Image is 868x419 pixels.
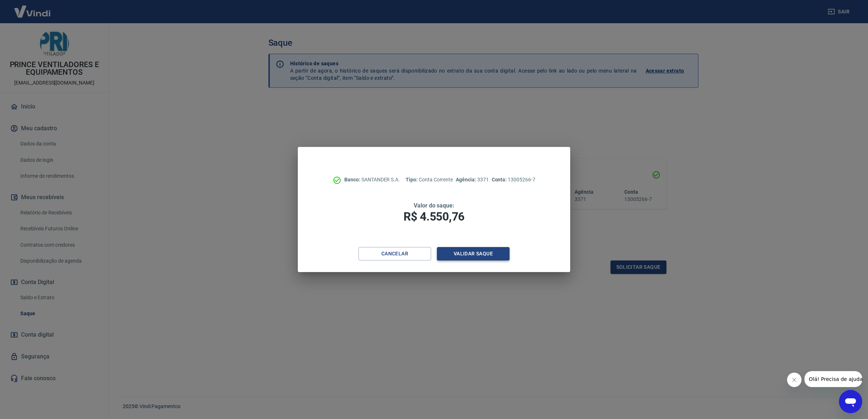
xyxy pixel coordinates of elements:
iframe: Botão para abrir a janela de mensagens [839,390,862,413]
span: Conta: [492,177,508,182]
span: Tipo: [406,177,419,182]
p: 3371 [456,176,488,184]
span: Olá! Precisa de ajuda? [4,5,61,11]
span: Valor do saque: [414,202,454,209]
span: Banco: [344,177,361,182]
span: Agência: [456,177,477,182]
iframe: Mensagem da empresa [804,371,862,387]
iframe: Fechar mensagem [787,373,802,387]
span: R$ 4.550,76 [403,210,465,223]
p: SANTANDER S.A. [344,176,400,184]
button: Validar saque [437,247,510,260]
p: Conta Corrente [406,176,453,184]
button: Cancelar [358,247,431,260]
p: 13005266-7 [492,176,535,184]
